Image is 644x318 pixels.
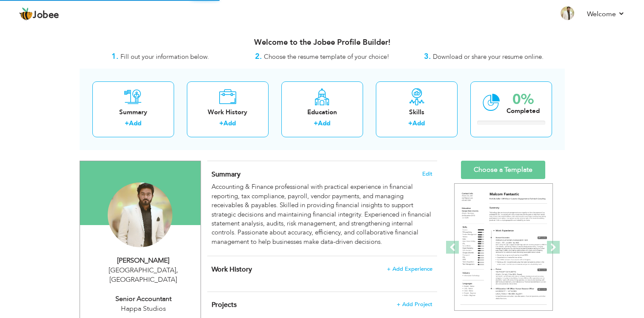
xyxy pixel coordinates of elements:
a: Add [412,119,425,127]
span: + Add Experience [387,266,432,272]
a: Choose a Template [461,161,545,179]
div: [PERSON_NAME] [86,256,200,266]
div: 0% [507,93,540,107]
a: Add [129,119,141,127]
span: Fill out your information below. [120,52,209,61]
div: Skills [383,108,451,117]
h4: This helps to highlight the project, tools and skills you have worked on. [212,301,432,309]
a: Jobee [19,7,59,21]
a: Add [223,119,236,127]
span: Edit [422,171,432,177]
img: Aamir Saleem [108,182,172,247]
label: + [314,119,318,128]
img: Profile Img [561,6,574,20]
h3: Welcome to the Jobee Profile Builder! [80,38,565,47]
label: + [219,119,223,128]
h4: This helps to show the companies you have worked for. [212,265,432,274]
div: Senior Accountant [86,294,200,304]
div: Accounting & Finance professional with practical experience in financial reporting, tax complianc... [212,182,432,246]
div: Completed [507,107,540,116]
img: jobee.io [19,7,33,21]
label: + [408,119,412,128]
span: Download or share your resume online. [433,52,544,61]
span: Jobee [33,11,59,20]
strong: 1. [112,51,118,62]
div: [GEOGRAPHIC_DATA] [GEOGRAPHIC_DATA] [86,266,200,285]
span: Work History [212,265,252,274]
span: Projects [212,300,237,309]
span: Summary [212,170,240,179]
h4: Adding a summary is a quick and easy way to highlight your experience and interests. [212,170,432,179]
span: , [176,266,178,275]
span: + Add Project [397,301,432,307]
strong: 2. [255,51,262,62]
div: Summary [99,108,167,117]
span: Choose the resume template of your choice! [264,52,389,61]
a: Welcome [587,9,625,19]
div: Work History [194,108,262,117]
div: Education [288,108,356,117]
div: Happa Studios [86,304,200,314]
label: + [125,119,129,128]
a: Add [318,119,330,127]
strong: 3. [424,51,431,62]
